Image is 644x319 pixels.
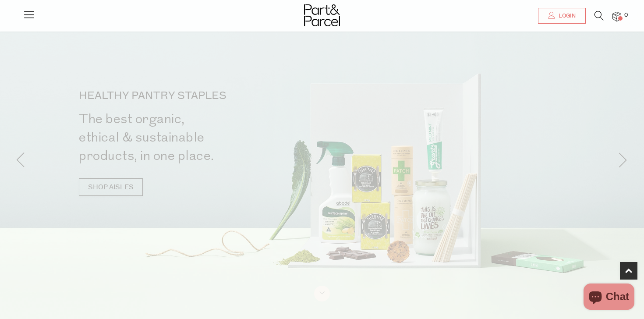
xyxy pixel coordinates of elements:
[612,12,621,21] a: 0
[538,8,586,24] a: Login
[79,91,326,101] p: HEALTHY PANTRY STAPLES
[79,178,143,196] a: SHOP AISLES
[304,4,340,26] img: Part&Parcel
[79,110,326,165] h2: The best organic, ethical & sustainable products, in one place.
[622,11,630,19] span: 0
[581,284,637,312] inbox-online-store-chat: Shopify online store chat
[556,12,576,20] span: Login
